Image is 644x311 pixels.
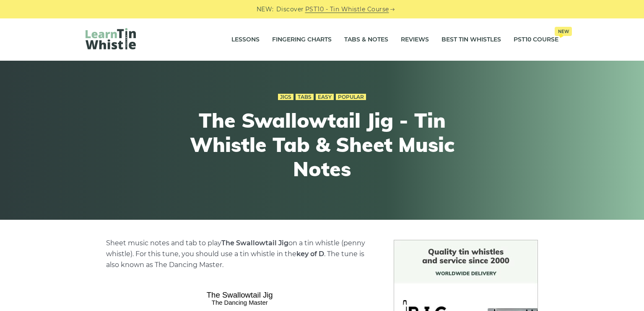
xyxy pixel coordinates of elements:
a: Tabs [296,94,314,100]
img: LearnTinWhistle.com [86,28,136,49]
a: PST10 CourseNew [514,29,558,50]
a: Easy [316,94,334,100]
a: Tabs & Notes [344,29,388,50]
span: New [555,27,572,36]
h1: The Swallowtail Jig - Tin Whistle Tab & Sheet Music Notes [168,108,476,181]
strong: The Swallowtail Jig [221,239,288,247]
a: Fingering Charts [272,29,332,50]
a: Lessons [231,29,260,50]
strong: key of D [296,250,324,258]
a: Popular [336,94,366,100]
a: Reviews [401,29,429,50]
a: Best Tin Whistles [441,29,501,50]
a: Jigs [278,94,293,100]
p: Sheet music notes and tab to play on a tin whistle (penny whistle). For this tune, you should use... [106,238,374,270]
